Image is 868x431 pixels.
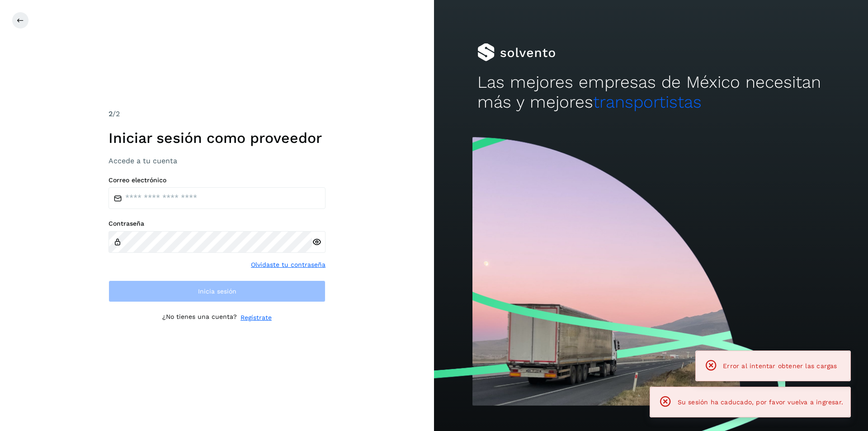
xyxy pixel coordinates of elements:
[678,398,843,406] span: Su sesión ha caducado, por favor vuelva a ingresar.
[593,92,702,112] span: transportistas
[108,109,325,119] div: /2
[108,109,113,118] span: 2
[108,280,325,302] button: Inicia sesión
[198,288,236,294] span: Inicia sesión
[108,129,325,147] h1: Iniciar sesión como proveedor
[162,313,237,322] p: ¿No tienes una cuenta?
[108,156,325,165] h3: Accede a tu cuenta
[108,176,325,184] label: Correo electrónico
[241,313,272,322] a: Regístrate
[108,220,325,227] label: Contraseña
[251,260,325,270] a: Olvidaste tu contraseña
[723,362,837,369] span: Error al intentar obtener las cargas
[477,72,825,113] h2: Las mejores empresas de México necesitan más y mejores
